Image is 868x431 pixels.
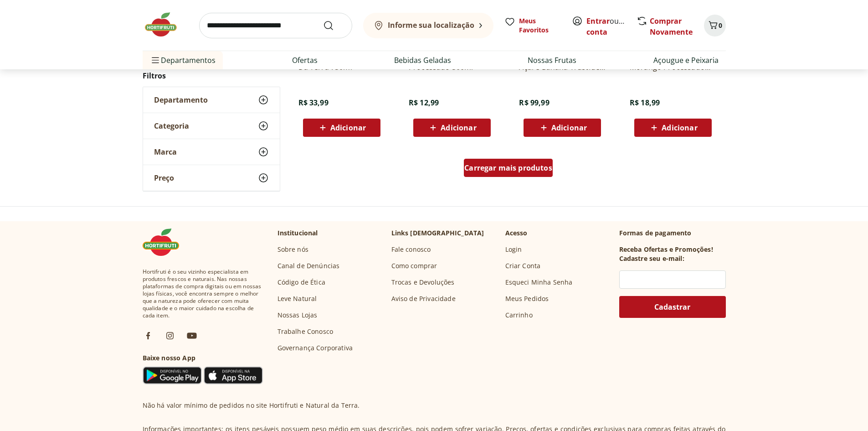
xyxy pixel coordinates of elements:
p: Formas de pagamento [619,228,726,238]
span: ou [586,16,627,37]
a: Fale conosco [391,245,431,254]
span: Adicionar [551,124,587,131]
span: Adicionar [441,124,476,131]
h3: Receba Ofertas e Promoções! [619,245,713,254]
span: R$ 12,99 [409,98,439,108]
span: 0 [719,21,722,30]
a: Esqueci Minha Senha [505,278,573,287]
p: Links [DEMOGRAPHIC_DATA] [391,228,484,238]
a: Canal de Denúncias [277,261,340,270]
a: Meus Pedidos [505,294,549,303]
img: ig [164,330,175,341]
button: Informe sua localização [363,13,493,38]
a: Carrinho [505,311,533,320]
span: Adicionar [662,124,697,131]
p: Não há valor mínimo de pedidos no site Hortifruti e Natural da Terra. [143,401,360,410]
h3: Baixe nosso App [143,353,263,363]
button: Adicionar [524,119,601,137]
button: Submit Search [323,20,345,31]
a: Leve Natural [277,294,317,303]
img: Hortifruti [143,11,188,38]
button: Cadastrar [619,296,726,318]
b: Informe sua localização [388,20,474,30]
a: Trocas e Devoluções [391,278,455,287]
input: search [199,13,352,38]
span: Cadastrar [654,303,690,311]
button: Departamento [143,87,280,113]
h2: Filtros [143,67,280,85]
a: Meus Favoritos [504,16,561,35]
a: Código de Ética [277,278,325,287]
button: Adicionar [634,119,712,137]
a: Aviso de Privacidade [391,294,456,303]
button: Adicionar [303,119,380,137]
h3: Cadastre seu e-mail: [619,254,684,263]
a: Bebidas Geladas [394,55,451,66]
button: Preço [143,165,280,191]
button: Menu [150,49,161,71]
img: fb [143,330,154,341]
span: Hortifruti é o seu vizinho especialista em produtos frescos e naturais. Nas nossas plataformas de... [143,268,263,319]
p: Acesso [505,228,528,238]
span: R$ 33,99 [298,98,329,108]
a: Carregar mais produtos [464,159,553,181]
span: R$ 99,99 [519,98,549,108]
span: Carregar mais produtos [464,164,552,171]
span: Meus Favoritos [519,16,561,35]
span: Marca [154,147,177,156]
a: Sobre nós [277,245,308,254]
img: Hortifruti [143,228,188,256]
p: Institucional [277,228,318,238]
a: Criar conta [586,16,637,37]
img: App Store Icon [204,366,263,384]
a: Nossas Frutas [528,55,576,66]
a: Login [505,245,522,254]
a: Entrar [586,16,610,26]
a: Açougue e Peixaria [653,55,719,66]
button: Marca [143,139,280,165]
button: Categoria [143,113,280,139]
a: Governança Corporativa [277,343,353,353]
span: Departamento [154,95,208,104]
span: Departamentos [150,49,216,71]
button: Adicionar [413,119,491,137]
span: Categoria [154,121,189,130]
a: Criar Conta [505,261,541,270]
a: Como comprar [391,261,437,270]
span: Adicionar [330,124,366,131]
span: Preço [154,173,174,182]
a: Trabalhe Conosco [277,327,334,336]
a: Ofertas [292,55,318,66]
img: Google Play Icon [143,366,202,384]
button: Carrinho [704,15,726,36]
a: Comprar Novamente [650,16,693,37]
a: Nossas Lojas [277,311,318,320]
span: R$ 18,99 [630,98,660,108]
img: ytb [186,330,197,341]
